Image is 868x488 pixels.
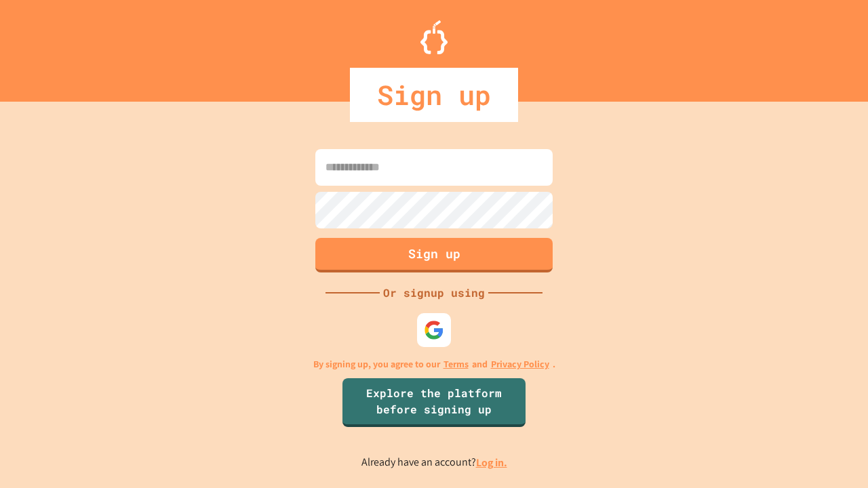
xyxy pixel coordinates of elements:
[342,378,526,427] a: Explore the platform before signing up
[420,20,448,54] img: Logo.svg
[491,357,549,371] a: Privacy Policy
[315,238,553,272] button: Sign up
[476,455,507,470] a: Log in.
[424,320,444,340] img: google-icon.svg
[361,454,507,471] p: Already have an account?
[313,357,555,371] p: By signing up, you agree to our and .
[443,357,469,371] a: Terms
[380,285,488,301] div: Or signup using
[350,68,518,122] div: Sign up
